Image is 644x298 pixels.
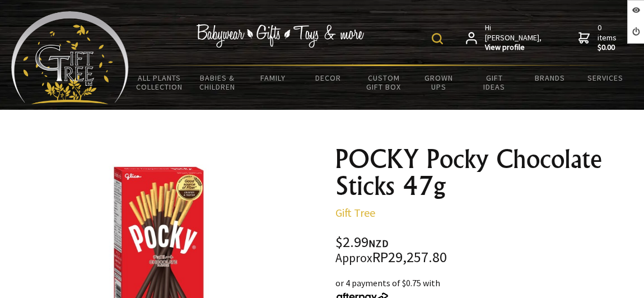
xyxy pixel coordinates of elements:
[412,66,467,99] a: Grown Ups
[335,206,375,220] a: Gift Tree
[356,66,412,99] a: Custom Gift Box
[245,66,301,90] a: Family
[129,66,190,99] a: All Plants Collection
[578,23,619,53] a: 0 items$0.00
[11,11,129,104] img: Babyware - Gifts - Toys and more...
[466,66,522,99] a: Gift Ideas
[485,43,543,53] strong: View profile
[485,23,543,53] span: Hi [PERSON_NAME],
[335,235,635,265] div: $2.99 RP29,257.80
[466,23,543,53] a: Hi [PERSON_NAME],View profile
[190,66,245,99] a: Babies & Children
[522,66,577,90] a: Brands
[598,22,619,53] span: 0 items
[301,66,356,90] a: Decor
[197,24,365,48] img: Babywear - Gifts - Toys & more
[598,43,619,53] strong: $0.00
[335,250,372,266] small: Approx
[368,237,389,250] span: NZD
[577,66,633,90] a: Services
[432,33,443,44] img: product search
[335,146,635,199] h1: POCKY Pocky Chocolate Sticks 47g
